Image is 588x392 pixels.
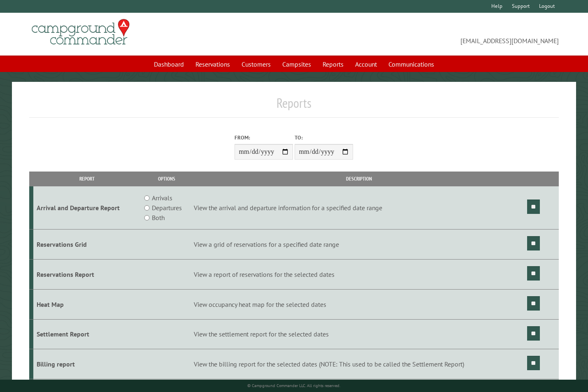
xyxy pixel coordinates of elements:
[277,56,316,72] a: Campsites
[33,186,140,230] td: Arrival and Departure Report
[29,95,558,118] h1: Reports
[191,56,235,72] a: Reservations
[141,172,193,186] th: Options
[193,172,526,186] th: Description
[318,56,349,72] a: Reports
[33,259,140,289] td: Reservations Report
[33,349,140,379] td: Billing report
[237,56,276,72] a: Customers
[33,289,140,319] td: Heat Map
[193,230,526,260] td: View a grid of reservations for a specified date range
[294,23,559,46] span: [EMAIL_ADDRESS][DOMAIN_NAME]
[152,213,165,223] label: Both
[33,172,140,186] th: Report
[33,230,140,260] td: Reservations Grid
[152,203,182,213] label: Departures
[33,319,140,349] td: Settlement Report
[383,56,439,72] a: Communications
[29,16,132,48] img: Campground Commander
[193,289,526,319] td: View occupancy heat map for the selected dates
[193,349,526,379] td: View the billing report for the selected dates (NOTE: This used to be called the Settlement Report)
[350,56,382,72] a: Account
[193,186,526,230] td: View the arrival and departure information for a specified date range
[235,134,293,141] label: From:
[193,319,526,349] td: View the settlement report for the selected dates
[152,193,172,203] label: Arrivals
[247,383,340,388] small: © Campground Commander LLC. All rights reserved.
[193,259,526,289] td: View a report of reservations for the selected dates
[295,134,353,141] label: To:
[149,56,189,72] a: Dashboard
